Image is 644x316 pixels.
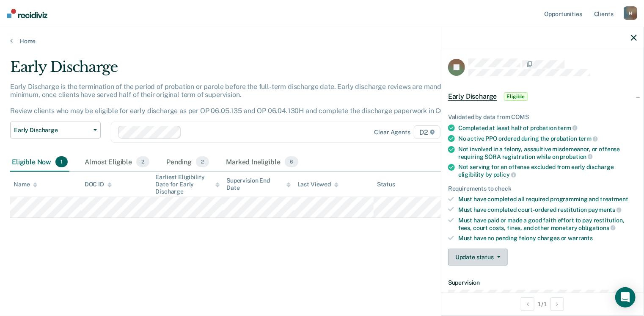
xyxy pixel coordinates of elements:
span: 2 [136,156,149,167]
a: Home [10,37,634,45]
div: Validated by data from COMS [448,114,637,121]
button: Previous Opportunity [521,297,534,311]
div: Completed at least half of probation [458,124,637,132]
div: Pending [165,153,211,172]
img: Recidiviz [7,9,47,18]
span: term [558,125,578,131]
span: term [578,135,598,142]
span: treatment [600,196,628,202]
div: H [624,6,637,20]
span: policy [493,171,516,178]
div: Earliest Eligibility Date for Early Discharge [155,174,220,195]
div: Early Discharge [10,58,493,83]
p: Early Discharge is the termination of the period of probation or parole before the full-term disc... [10,83,465,115]
span: Early Discharge [448,92,497,101]
div: Must have paid or made a good faith effort to pay restitution, fees, court costs, fines, and othe... [458,217,637,231]
span: obligations [579,225,616,231]
div: Must have completed court-ordered restitution [458,206,637,213]
div: Open Intercom Messenger [615,287,636,308]
button: Next Opportunity [550,297,564,311]
div: Last Viewed [297,181,339,188]
div: Clear agents [374,129,410,136]
div: Not serving for an offense excluded from early discharge eligibility by [458,164,637,178]
div: Name [14,181,37,188]
span: D2 [414,125,440,139]
span: payments [589,206,622,213]
span: 2 [196,156,209,167]
span: 6 [285,156,298,167]
span: Early Discharge [14,127,90,134]
button: Update status [448,249,508,266]
div: Status [377,181,395,188]
span: warrants [568,235,593,241]
dt: Supervision [448,279,637,286]
div: Requirements to check [448,185,637,192]
div: Must have completed all required programming and [458,196,637,203]
div: Not involved in a felony, assaultive misdemeanor, or offense requiring SORA registration while on [458,146,637,160]
div: Eligible Now [10,153,69,172]
div: Supervision End Date [226,177,291,191]
div: Marked Ineligible [224,153,300,172]
div: DOC ID [85,181,112,188]
div: 1 / 1 [441,293,644,315]
div: No active PPO ordered during the probation [458,135,637,142]
div: Almost Eligible [83,153,151,172]
span: Eligible [504,92,528,101]
span: probation [560,153,593,160]
span: 1 [55,156,68,167]
div: Early DischargeEligible [441,83,644,110]
div: Must have no pending felony charges or [458,235,637,242]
